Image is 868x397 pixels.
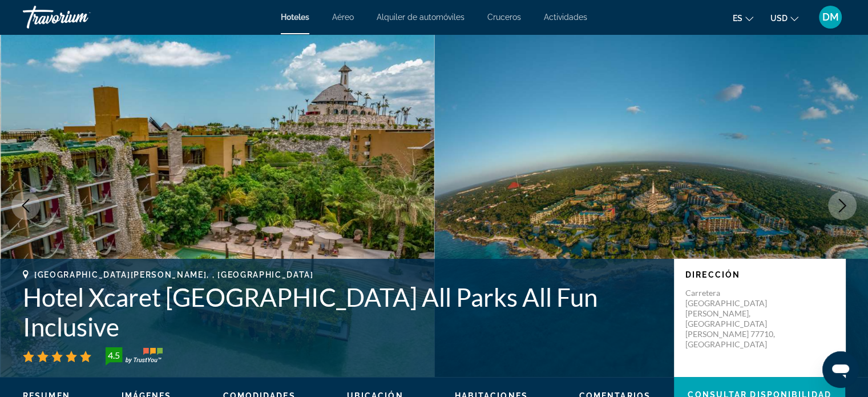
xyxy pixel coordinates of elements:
[815,5,845,29] button: User Menu
[770,10,798,26] button: Change currency
[102,348,125,362] div: 4.5
[822,351,859,388] iframe: Button to launch messaging window
[487,13,521,22] a: Cruceros
[23,282,663,342] h1: Hotel Xcaret [GEOGRAPHIC_DATA] All Parks All Fun Inclusive
[23,2,137,32] a: Travorium
[733,10,753,26] button: Change language
[106,347,163,366] img: trustyou-badge-hor.svg
[733,14,742,23] span: es
[770,14,788,23] span: USD
[377,13,465,22] a: Alquiler de automóviles
[332,13,354,22] a: Aéreo
[11,191,40,220] button: Previous image
[281,13,309,22] a: Hoteles
[34,270,314,279] span: [GEOGRAPHIC_DATA][PERSON_NAME], , [GEOGRAPHIC_DATA]
[828,191,857,220] button: Next image
[685,270,834,279] p: Dirección
[544,13,587,22] a: Actividades
[685,288,777,350] p: Carretera [GEOGRAPHIC_DATA][PERSON_NAME], [GEOGRAPHIC_DATA][PERSON_NAME] 77710, [GEOGRAPHIC_DATA]
[822,11,839,23] span: DM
